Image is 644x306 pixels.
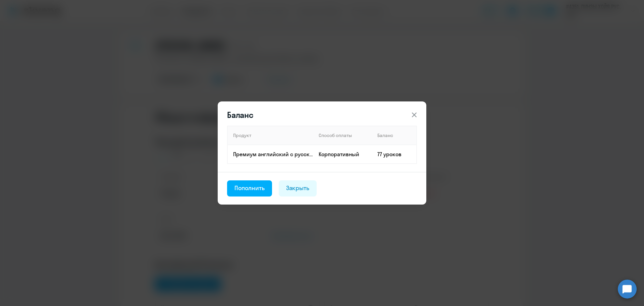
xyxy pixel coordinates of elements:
td: Корпоративный [313,145,372,164]
button: Пополнить [227,180,272,196]
td: 77 уроков [372,145,417,164]
th: Продукт [227,126,313,145]
div: Закрыть [286,184,310,192]
th: Баланс [372,126,417,145]
header: Баланс [218,110,426,120]
button: Закрыть [279,180,317,196]
div: Пополнить [234,184,265,192]
th: Способ оплаты [313,126,372,145]
p: Премиум английский с русскоговорящим преподавателем [233,150,313,158]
